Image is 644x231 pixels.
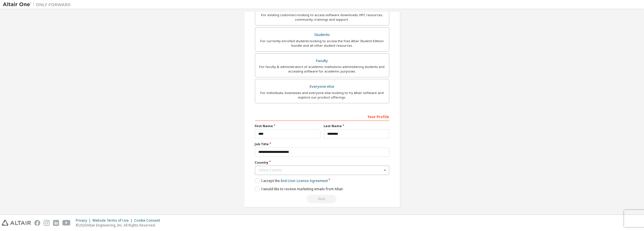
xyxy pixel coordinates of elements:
img: altair_logo.svg [2,220,31,226]
img: youtube.svg [62,220,71,226]
label: Country [255,160,389,165]
div: Students [259,31,386,39]
div: Everyone else [259,83,386,91]
div: For currently enrolled students looking to access the free Altair Student Edition bundle and all ... [259,39,386,48]
label: I would like to receive marketing emails from Altair [255,187,343,191]
div: Email already exists [255,195,389,203]
div: Select Country [259,168,382,172]
div: For existing customers looking to access software downloads, HPC resources, community, trainings ... [259,13,386,22]
label: First Name [255,124,320,128]
img: Altair One [3,2,74,7]
div: Website Terms of Use [92,218,134,223]
label: Last Name [324,124,389,128]
div: Faculty [259,57,386,65]
div: Cookie Consent [134,218,163,223]
label: Job Title [255,142,389,146]
div: For individuals, businesses and everyone else looking to try Altair software and explore our prod... [259,91,386,100]
div: Privacy [76,218,92,223]
div: Your Profile [255,112,389,121]
a: End-User License Agreement [281,178,328,183]
label: I accept the [255,178,328,183]
img: facebook.svg [34,220,40,226]
div: For faculty & administrators of academic institutions administering students and accessing softwa... [259,65,386,74]
p: © 2025 Altair Engineering, Inc. All Rights Reserved. [76,223,163,228]
img: instagram.svg [44,220,50,226]
img: linkedin.svg [53,220,59,226]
